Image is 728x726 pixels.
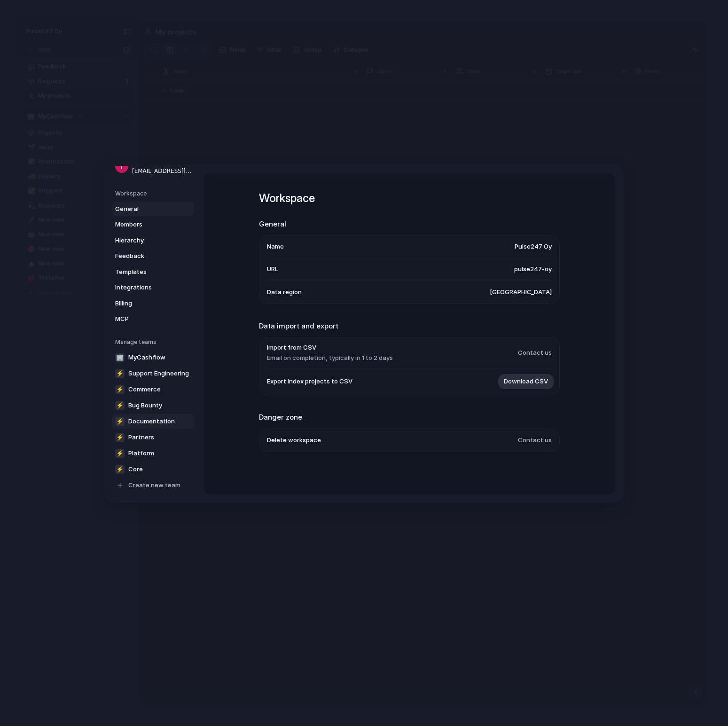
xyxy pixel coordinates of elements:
[112,398,194,413] a: ⚡Bug Bounty
[115,251,175,261] span: Feedback
[115,236,175,245] span: Hierarchy
[115,353,125,362] div: 🏢
[267,288,302,297] span: Data region
[128,353,165,362] span: MyCashflow
[514,265,552,274] span: pulse247-oy
[112,382,194,397] a: ⚡Commerce
[267,377,352,386] span: Export Index projects to CSV
[112,414,194,429] a: ⚡Documentation
[115,299,175,308] span: Billing
[128,401,162,410] span: Bug Bounty
[112,478,194,493] a: Create new team
[115,433,125,442] div: ⚡
[132,167,192,175] span: [EMAIL_ADDRESS][DOMAIN_NAME]
[115,189,194,198] h5: Workspace
[112,462,194,477] a: ⚡Core
[518,348,552,358] span: Contact us
[515,242,552,251] span: Pulse247 Oy
[128,433,154,442] span: Partners
[128,449,154,458] span: Platform
[267,265,278,274] span: URL
[259,190,560,207] h1: Workspace
[112,202,194,217] a: General
[115,385,125,394] div: ⚡
[115,465,125,474] div: ⚡
[504,377,548,386] span: Download CSV
[112,350,194,365] a: 🏢MyCashflow
[267,242,284,251] span: Name
[112,217,194,232] a: Members
[115,283,175,292] span: Integrations
[112,366,194,381] a: ⚡Support Engineering
[128,369,189,378] span: Support Engineering
[518,436,552,445] span: Contact us
[115,369,125,378] div: ⚡
[128,417,175,426] span: Documentation
[115,314,175,324] span: MCP
[115,417,125,426] div: ⚡
[112,280,194,295] a: Integrations
[112,155,194,178] a: [PERSON_NAME][EMAIL_ADDRESS][DOMAIN_NAME]
[115,449,125,458] div: ⚡
[112,296,194,311] a: Billing
[115,220,175,229] span: Members
[259,219,560,230] h2: General
[112,233,194,248] a: Hierarchy
[259,321,560,332] h2: Data import and export
[128,385,161,394] span: Commerce
[115,338,194,346] h5: Manage teams
[112,265,194,280] a: Templates
[112,430,194,445] a: ⚡Partners
[259,412,560,423] h2: Danger zone
[490,288,552,297] span: [GEOGRAPHIC_DATA]
[112,446,194,461] a: ⚡Platform
[112,249,194,264] a: Feedback
[115,401,125,410] div: ⚡
[128,481,180,490] span: Create new team
[115,204,175,214] span: General
[498,374,554,389] button: Download CSV
[267,343,393,352] span: Import from CSV
[112,312,194,327] a: MCP
[267,353,393,363] span: Email on completion, typically in 1 to 2 days
[267,436,321,445] span: Delete workspace
[115,267,175,277] span: Templates
[128,465,143,474] span: Core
